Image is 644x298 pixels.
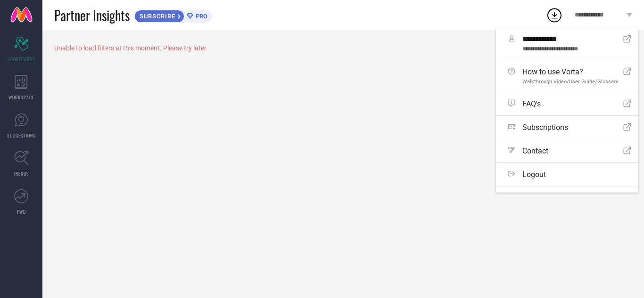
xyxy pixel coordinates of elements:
[496,60,638,92] a: How to use Vorta?Walkthrough Video/User Guide/Glossary
[522,123,568,132] span: Subscriptions
[496,92,638,115] a: FAQ's
[54,6,130,25] span: Partner Insights
[8,94,34,101] span: WORKSPACE
[496,116,638,139] a: Subscriptions
[522,67,618,76] span: How to use Vorta?
[522,170,546,179] span: Logout
[546,7,563,24] div: Open download list
[7,132,36,139] span: SUGGESTIONS
[17,208,26,215] span: FWD
[522,146,548,155] span: Contact
[522,99,541,108] span: FAQ's
[135,13,178,20] span: SUBSCRIBE
[496,139,638,162] a: Contact
[193,13,207,20] span: PRO
[134,8,212,23] a: SUBSCRIBEPRO
[522,79,618,85] span: Walkthrough Video/User Guide/Glossary
[8,56,35,63] span: SCORECARDS
[54,44,632,52] div: Unable to load filters at this moment. Please try later.
[13,170,29,177] span: TRENDS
